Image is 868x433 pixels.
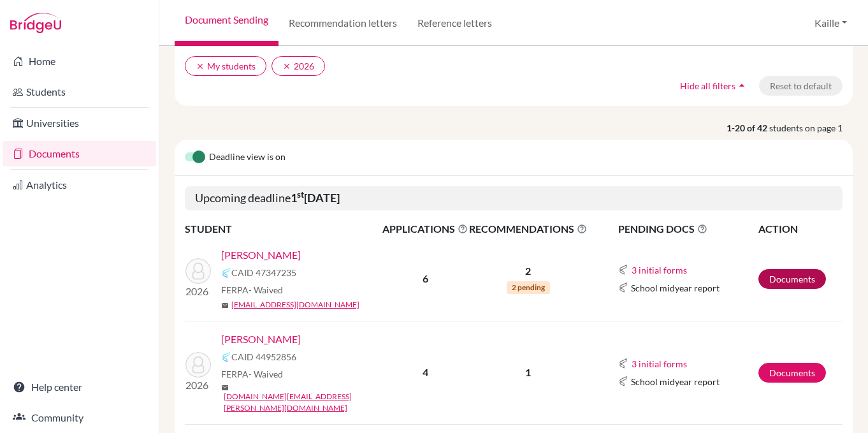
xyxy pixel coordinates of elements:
[618,376,628,386] img: Common App logo
[423,272,428,284] b: 6
[469,221,587,237] span: RECOMMENDATIONS
[271,56,325,76] button: clear2026
[282,62,291,71] i: clear
[221,283,283,297] span: FERPA
[249,284,283,295] span: - Waived
[224,391,391,414] a: [DOMAIN_NAME][EMAIL_ADDRESS][PERSON_NAME][DOMAIN_NAME]
[631,281,720,295] span: School midyear report
[618,358,628,369] img: Common App logo
[185,56,266,76] button: clearMy students
[231,299,359,311] a: [EMAIL_ADDRESS][DOMAIN_NAME]
[758,221,843,237] th: ACTION
[185,221,382,237] th: STUDENT
[10,13,61,33] img: Bridge-U
[185,378,211,393] p: 2026
[231,266,296,279] span: CAID 47347235
[631,263,688,277] button: 3 initial forms
[185,284,211,299] p: 2026
[221,332,301,347] a: [PERSON_NAME]
[758,363,826,383] a: Documents
[3,48,156,74] a: Home
[3,405,156,430] a: Community
[3,172,156,198] a: Analytics
[669,76,759,96] button: Hide all filtersarrow_drop_up
[618,283,628,293] img: Common App logo
[221,367,283,381] span: FERPA
[3,374,156,400] a: Help center
[423,366,428,378] b: 4
[185,186,843,210] h5: Upcoming deadline
[185,352,211,378] img: Kim, Mikang
[769,121,853,135] span: students on page 1
[221,384,229,392] span: mail
[618,265,628,275] img: Common App logo
[618,221,756,237] span: PENDING DOCS
[249,369,283,379] span: - Waived
[221,247,301,263] a: [PERSON_NAME]
[3,141,156,166] a: Documents
[3,110,156,136] a: Universities
[469,263,587,279] p: 2
[185,258,211,284] img: Fujita, Ryotaro
[209,150,286,165] span: Deadline view is on
[297,189,304,200] sup: st
[469,365,587,380] p: 1
[507,281,550,294] span: 2 pending
[221,352,231,362] img: Common App logo
[631,375,720,388] span: School midyear report
[221,268,231,278] img: Common App logo
[631,356,688,371] button: 3 initial forms
[196,62,205,71] i: clear
[680,80,735,91] span: Hide all filters
[727,121,769,135] strong: 1-20 of 42
[735,79,748,92] i: arrow_drop_up
[758,269,826,289] a: Documents
[221,302,229,309] span: mail
[382,221,468,237] span: APPLICATIONS
[759,76,843,96] button: Reset to default
[231,350,296,363] span: CAID 44952856
[3,79,156,105] a: Students
[291,191,340,205] b: 1 [DATE]
[809,11,853,35] button: Kaille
